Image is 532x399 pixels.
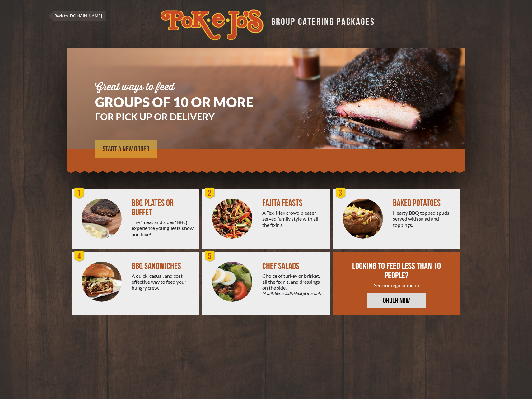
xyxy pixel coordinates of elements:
[95,82,272,92] div: Great ways to feed
[367,293,426,308] a: ORDER NOW
[82,262,122,302] img: PEJ-BBQ-Sandwich.png
[73,250,86,263] div: 4
[204,187,216,199] div: 2
[262,291,325,296] em: *Available as individual plates only
[132,199,194,217] div: BBQ PLATES OR BUFFET
[262,262,325,271] div: CHEF SALADS
[212,262,252,302] img: Salad-Circle.png
[161,9,264,40] img: logo.svg
[212,199,252,239] img: PEJ-Fajitas.png
[103,145,149,153] span: START A NEW ORDER
[95,112,272,121] h3: FOR PICK UP OR DELIVERY
[48,11,106,21] a: Back to [DOMAIN_NAME]
[343,199,383,239] img: PEJ-Baked-Potato.png
[334,187,347,199] div: 3
[95,140,157,158] a: START A NEW ORDER
[351,262,442,280] div: LOOKING TO FEED LESS THAN 10 PEOPLE?
[262,199,325,208] div: FAJITA FEASTS
[132,262,194,271] div: BBQ SANDWICHES
[262,273,325,297] div: Choice of turkey or brisket, all the fixin's, and dressings on the side.
[262,210,325,228] div: A Tex-Mex crowd pleaser served family style with all the fixin’s.
[132,219,194,237] div: The "meat and sides" BBQ experience your guests know and love!
[82,199,122,239] img: PEJ-BBQ-Buffet.png
[95,95,272,109] h1: GROUPS OF 10 OR MORE
[351,282,442,288] div: See our regular menu
[73,187,86,199] div: 1
[393,210,455,228] div: Hearty BBQ topped spuds served with salad and toppings.
[204,250,216,263] div: 5
[267,14,375,26] div: GROUP CATERING PACKAGES
[132,273,194,291] div: A quick, casual, and cost effective way to feed your hungry crew.
[393,199,455,208] div: BAKED POTATOES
